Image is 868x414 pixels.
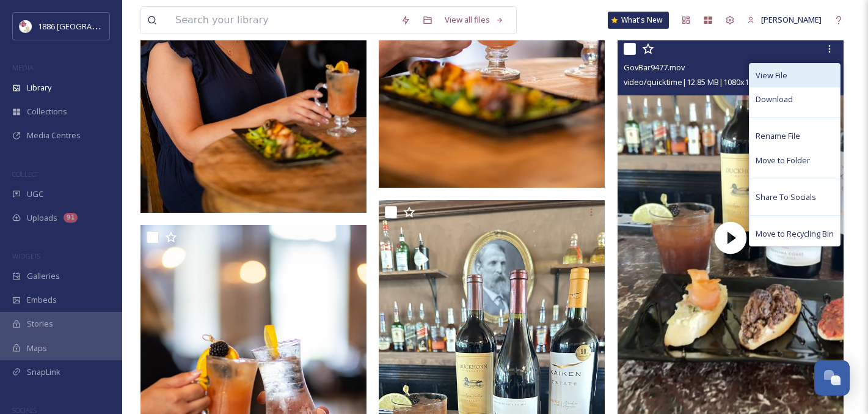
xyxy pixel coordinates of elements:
span: Rename File [756,130,800,142]
span: SnapLink [27,366,60,378]
span: View File [756,70,787,81]
a: View all files [439,8,510,32]
span: MEDIA [12,63,34,72]
a: [PERSON_NAME] [741,8,828,32]
span: Media Centres [27,130,81,141]
span: video/quicktime | 12.85 MB | 1080 x 1920 [624,76,762,87]
span: 1886 [GEOGRAPHIC_DATA] [38,20,134,32]
span: COLLECT [12,169,38,179]
span: Embeds [27,294,57,306]
span: Move to Recycling Bin [756,228,834,240]
span: Uploads [27,212,57,224]
span: Maps [27,342,47,354]
span: Collections [27,106,67,117]
span: GovBar9477.mov [624,62,685,73]
span: Download [756,94,793,105]
span: WIDGETS [12,251,40,261]
span: Share To Socials [756,191,816,203]
span: [PERSON_NAME] [761,14,822,25]
span: Galleries [27,270,60,282]
span: Stories [27,318,53,330]
span: Move to Folder [756,155,810,166]
span: Library [27,82,51,94]
button: Open Chat [814,360,850,396]
img: logos.png [20,20,32,32]
a: What's New [608,12,669,29]
div: 91 [64,213,78,223]
input: Search your library [169,7,395,34]
span: UGC [27,188,43,200]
